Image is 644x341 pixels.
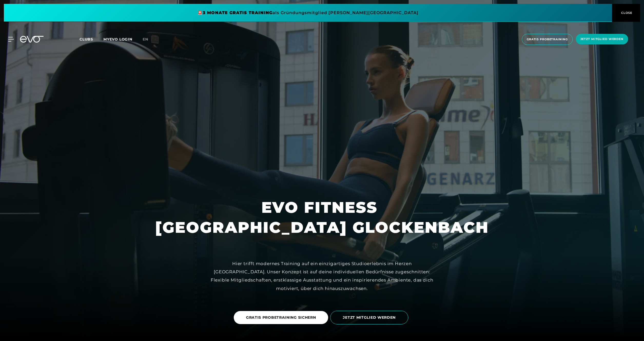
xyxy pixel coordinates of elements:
div: Hier trifft modernes Training auf ein einzigartiges Studioerlebnis im Herzen [GEOGRAPHIC_DATA]. U... [207,259,437,293]
span: JETZT MITGLIED WERDEN [343,315,396,320]
a: Clubs [80,37,103,42]
span: CLOSE [620,11,632,15]
span: Jetzt Mitglied werden [580,37,623,41]
span: Clubs [80,37,93,42]
a: Jetzt Mitglied werden [574,34,630,45]
span: GRATIS PROBETRAINING SICHERN [246,315,316,320]
button: CLOSE [612,4,640,22]
h1: EVO FITNESS [GEOGRAPHIC_DATA] GLOCKENBACH [155,197,489,237]
a: JETZT MITGLIED WERDEN [330,307,410,328]
a: Gratis Probetraining [520,34,574,45]
a: en [143,36,154,42]
span: en [143,37,148,42]
a: MYEVO LOGIN [103,37,132,42]
a: GRATIS PROBETRAINING SICHERN [234,307,330,328]
span: Gratis Probetraining [527,37,568,42]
